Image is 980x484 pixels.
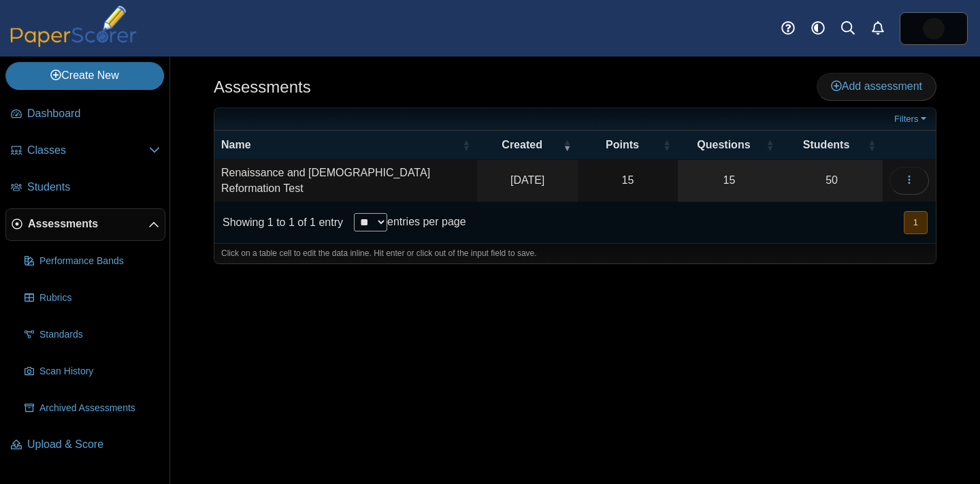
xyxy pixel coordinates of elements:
span: Name : Activate to sort [462,138,470,152]
span: Questions [685,138,763,152]
div: Showing 1 to 1 of 1 entry [214,202,343,243]
span: Standards [39,328,160,342]
a: Archived Assessments [19,392,165,425]
span: Students : Activate to sort [868,138,876,152]
a: Filters [891,112,932,126]
h1: Assessments [214,76,311,99]
span: Classes [27,143,149,158]
span: Points : Activate to sort [663,138,671,152]
img: PaperScorer [5,5,142,47]
a: Students [5,172,165,204]
img: ps.zHSePt90vk3H6ScY [923,18,945,39]
a: 50 [781,160,883,201]
span: Students [787,138,865,152]
span: Performance Bands [39,255,160,268]
span: Points [585,138,659,152]
span: Name [221,138,459,152]
span: Students [27,180,160,195]
a: Rubrics [19,282,165,314]
span: Created [484,138,560,152]
nav: pagination [902,211,928,233]
span: Rubrics [39,291,160,305]
span: Upload & Score [27,437,160,452]
a: Add assessment [817,73,936,100]
span: Assessments [28,216,148,231]
a: Assessments [5,208,165,241]
a: Create New [5,62,164,89]
td: Renaissance and [DEMOGRAPHIC_DATA] Reformation Test [214,160,477,202]
td: 15 [578,160,677,202]
span: Alex Ciopyk [923,18,945,39]
a: PaperScorer [5,37,142,49]
a: Scan History [19,355,165,388]
span: Questions : Activate to sort [766,138,774,152]
a: Standards [19,319,165,351]
button: 1 [904,211,928,233]
a: Performance Bands [19,245,165,278]
a: Alerts [863,14,893,44]
time: Sep 29, 2025 at 8:02 AM [510,174,544,186]
div: Click on a table cell to edit the data inline. Hit enter or click out of the input field to save. [214,243,936,263]
span: Created : Activate to remove sorting [563,138,571,152]
span: Dashboard [27,106,160,121]
span: Archived Assessments [39,402,160,415]
span: Scan History [39,365,160,378]
a: ps.zHSePt90vk3H6ScY [900,12,968,45]
label: entries per page [387,216,466,227]
a: Classes [5,135,165,167]
span: Add assessment [831,80,922,92]
a: 15 [678,160,781,201]
a: Upload & Score [5,429,165,462]
a: Dashboard [5,98,165,131]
